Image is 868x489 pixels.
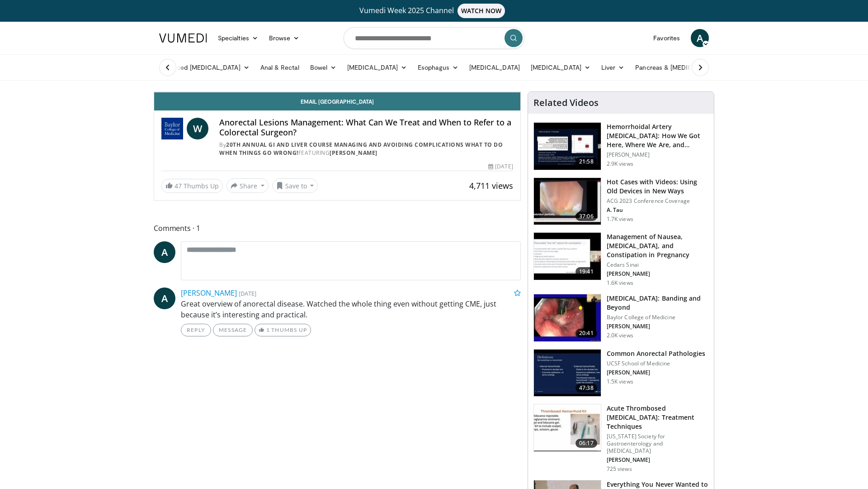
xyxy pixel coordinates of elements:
span: 19:41 [576,267,597,276]
span: 47 [175,182,182,190]
p: 1.6K views [607,279,633,287]
p: 1.7K views [607,216,633,223]
input: Search topics, interventions [344,27,524,49]
a: Vumedi Week 2025 ChannelWATCH NOW [160,4,708,18]
a: Esophagus [412,58,464,77]
span: 4,711 views [469,180,513,191]
span: 37:06 [576,212,597,221]
img: 22aa795a-6784-41dd-89c3-4384415f4887.150x105_q85_crop-smart_upscale.jpg [534,294,601,341]
h3: Common Anorectal Pathologies [607,349,706,358]
a: 20:41 [MEDICAL_DATA]: Banding and Beyond Baylor College of Medicine [PERSON_NAME] 2.0K views [533,294,708,342]
a: 20th Annual GI and Liver Course Managing and Avoiding Complications What To Do When Things Go Wrong! [219,141,503,157]
button: Save to [272,178,318,193]
img: VuMedi Logo [159,34,207,43]
a: [MEDICAL_DATA] [464,58,525,77]
p: UCSF School of Medicine [607,360,706,367]
img: 20th Annual GI and Liver Course Managing and Avoiding Complications What To Do When Things Go Wrong! [161,118,183,139]
a: 06:17 Acute Thrombosed [MEDICAL_DATA]: Treatment Techniques [US_STATE] Society for Gastroenterolo... [533,404,708,473]
h3: Management of Nausea, [MEDICAL_DATA], and Constipation in Pregnancy [607,232,708,259]
a: A [691,29,709,47]
a: Specialties [212,29,264,47]
span: 20:41 [576,329,597,338]
p: [PERSON_NAME] [607,323,708,330]
span: WATCH NOW [458,4,505,18]
img: 51017488-4c10-4926-9dc3-d6d3957cf75a.150x105_q85_crop-smart_upscale.jpg [534,233,601,280]
div: By FEATURING [219,141,513,157]
p: [PERSON_NAME] [607,151,708,158]
a: Reply [181,324,211,336]
p: [US_STATE] Society for Gastroenterology and [MEDICAL_DATA] [607,433,708,455]
p: Cedars Sinai [607,261,708,268]
a: Pancreas & [MEDICAL_DATA] [630,58,736,77]
p: 2.0K views [607,332,633,339]
a: A [154,241,175,263]
div: [DATE] [488,163,513,171]
span: 1 [266,326,270,333]
a: [MEDICAL_DATA] [342,58,412,77]
a: A [154,288,175,309]
h3: Hemorrhoidal Artery [MEDICAL_DATA]: How We Got Here, Where We Are, and… [607,122,708,149]
a: Anal & Rectal [255,58,305,77]
p: 2.9K views [607,160,633,168]
a: Email [GEOGRAPHIC_DATA] [154,92,520,110]
a: Message [213,324,253,336]
h3: [MEDICAL_DATA]: Banding and Beyond [607,294,708,312]
a: [MEDICAL_DATA] [525,58,596,77]
p: ACG 2023 Conference Coverage [607,197,708,205]
a: [PERSON_NAME] [181,288,237,298]
a: Advanced [MEDICAL_DATA] [154,58,255,77]
img: 13eed52e-e37f-4814-aa17-940cacb8092c.150x105_q85_crop-smart_upscale.jpg [534,178,601,225]
a: 1 Thumbs Up [255,324,311,336]
img: adf4cb3d-0ed5-421b-97cf-4e4efda91f61.150x105_q85_crop-smart_upscale.jpg [534,350,601,397]
p: A. Tau [607,206,708,214]
a: 19:41 Management of Nausea, [MEDICAL_DATA], and Constipation in Pregnancy Cedars Sinai [PERSON_NA... [533,232,708,287]
span: 06:17 [576,439,597,448]
a: 47:38 Common Anorectal Pathologies UCSF School of Medicine [PERSON_NAME] 1.5K views [533,349,708,397]
a: Bowel [305,58,342,77]
a: 21:58 Hemorrhoidal Artery [MEDICAL_DATA]: How We Got Here, Where We Are, and… [PERSON_NAME] 2.9K ... [533,122,708,170]
a: 37:06 Hot Cases with Videos: Using Old Devices in New Ways ACG 2023 Conference Coverage A. Tau 1.... [533,177,708,225]
span: 21:58 [576,157,597,166]
img: f6f1a8f0-a328-4521-9a31-c4843d882c2f.png.150x105_q85_crop-smart_upscale.png [534,404,601,451]
h4: Anorectal Lesions Management: What Can We Treat and When to Refer to a Colorectal Surgeon? [219,118,513,137]
a: 47 Thumbs Up [161,179,223,193]
small: [DATE] [239,289,256,297]
a: Liver [596,58,630,77]
a: Favorites [648,29,685,47]
h3: Hot Cases with Videos: Using Old Devices in New Ways [607,177,708,196]
a: [PERSON_NAME] [330,149,377,157]
h4: Related Videos [533,97,599,108]
a: Browse [264,29,305,47]
p: Great overview of anorectal disease. Watched the whole thing even without getting CME, just becau... [181,298,521,320]
p: [PERSON_NAME] [607,369,706,376]
p: 725 views [607,465,632,473]
a: W [187,118,208,139]
p: 1.5K views [607,378,633,385]
img: 93dd677f-afd7-4f52-8653-997f5284cac6.150x105_q85_crop-smart_upscale.jpg [534,123,601,170]
p: [PERSON_NAME] [607,270,708,278]
h3: Acute Thrombosed [MEDICAL_DATA]: Treatment Techniques [607,404,708,431]
p: [PERSON_NAME] [607,456,708,464]
p: Baylor College of Medicine [607,314,708,321]
button: Share [226,178,269,193]
span: 47:38 [576,384,597,393]
span: Comments 1 [154,222,521,234]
